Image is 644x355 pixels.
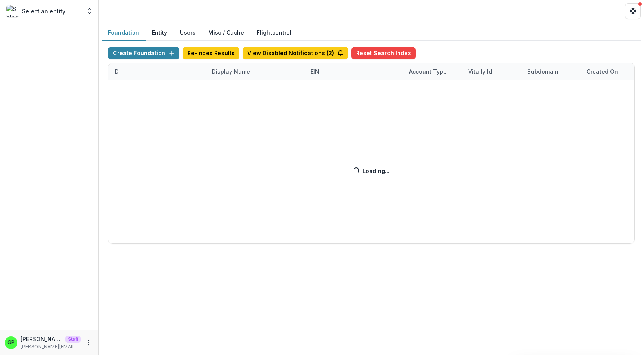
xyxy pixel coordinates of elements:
[84,338,93,348] button: More
[625,3,641,19] button: Get Help
[65,336,81,343] p: Staff
[257,28,291,37] a: Flightcontrol
[21,343,81,350] p: [PERSON_NAME][EMAIL_ADDRESS][DOMAIN_NAME]
[21,335,62,343] p: [PERSON_NAME]
[7,340,15,345] div: Griffin Perry
[6,5,19,17] img: Select an entity
[22,7,65,15] p: Select an entity
[84,3,95,19] button: Open entity switcher
[174,25,202,41] button: Users
[146,25,174,41] button: Entity
[202,25,250,41] button: Misc / Cache
[102,25,146,41] button: Foundation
